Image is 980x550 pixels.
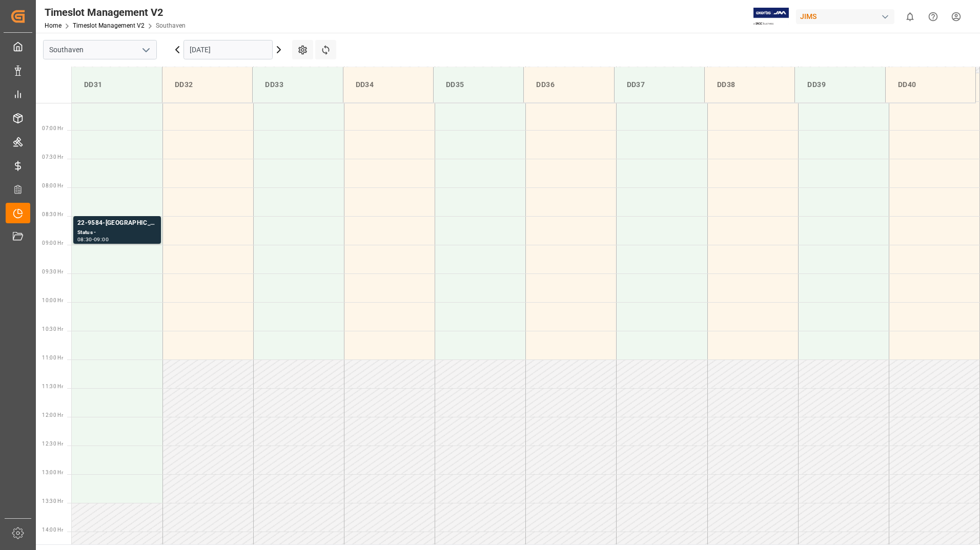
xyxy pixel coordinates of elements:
button: Help Center [922,5,945,28]
span: 12:30 Hr [42,441,63,447]
div: DD34 [352,75,425,94]
input: Type to search/select [43,40,157,59]
span: 11:30 Hr [42,384,63,389]
div: 08:30 [77,237,92,242]
div: DD31 [80,75,154,94]
button: open menu [138,42,153,58]
div: Status - [77,228,157,237]
span: 13:00 Hr [42,470,63,475]
input: DD-MM-YYYY [183,40,273,59]
div: DD38 [713,75,786,94]
span: 08:00 Hr [42,183,63,188]
span: 12:00 Hr [42,412,63,418]
span: 08:30 Hr [42,211,63,217]
span: 10:30 Hr [42,326,63,332]
a: Timeslot Management V2 [73,22,145,29]
span: 10:00 Hr [42,298,63,303]
div: Timeslot Management V2 [45,5,186,20]
span: 11:00 Hr [42,355,63,361]
span: 13:30 Hr [42,498,63,504]
div: DD37 [623,75,696,94]
div: - [92,237,94,242]
button: show 0 new notifications [899,5,922,28]
span: 09:00 Hr [42,240,63,246]
span: 07:00 Hr [42,125,63,131]
div: DD33 [261,75,334,94]
div: JIMS [796,9,894,24]
a: Home [45,22,62,29]
div: 22-9584-[GEOGRAPHIC_DATA] [77,218,157,228]
span: 14:00 Hr [42,527,63,533]
button: JIMS [796,7,899,26]
div: DD36 [532,75,605,94]
span: 09:30 Hr [42,269,63,274]
div: DD39 [803,75,876,94]
div: DD32 [171,75,244,94]
img: Exertis%20JAM%20-%20Email%20Logo.jpg_1722504956.jpg [753,8,789,26]
span: 07:30 Hr [42,154,63,160]
div: 09:00 [94,237,109,242]
div: DD40 [894,75,967,94]
div: DD35 [442,75,515,94]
